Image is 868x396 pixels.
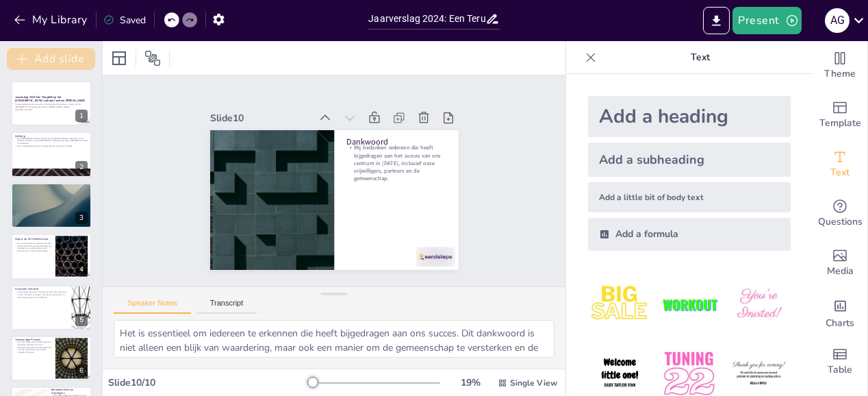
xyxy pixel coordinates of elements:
[454,376,487,389] div: 19 %
[15,136,88,144] p: Het [DEMOGRAPHIC_DATA] Cultureel Centrum [PERSON_NAME] is opgericht om een platform te bieden voo...
[588,218,791,251] div: Add a formula
[825,8,850,33] div: A G
[103,14,146,27] div: Saved
[827,264,854,279] span: Media
[818,214,863,230] span: Questions
[15,134,88,138] p: Inleiding
[114,299,191,314] button: Speaker Notes
[75,110,88,122] div: 1
[15,341,51,354] p: Voor 2025 hebben we ambitieuze plannen, waaronder uitbreiding van onze educatieve programma's en ...
[813,288,867,337] div: Add charts and graphs
[703,7,730,34] button: Export to PowerPoint
[732,7,801,34] button: Present
[196,299,257,314] button: Transcript
[813,41,867,90] div: Change the overall theme
[15,237,51,241] p: Impact op de Gemeenschap
[75,314,88,326] div: 5
[826,316,854,331] span: Charts
[75,364,88,377] div: 6
[75,212,88,224] div: 3
[819,116,861,131] span: Template
[588,182,791,212] div: Add a little bit of body text
[15,338,51,342] p: Toekomstige Plannen
[108,47,130,69] div: Layout
[368,9,485,29] input: Insert title
[15,286,68,290] p: Financieel Overzicht
[11,285,92,330] div: 5
[11,234,92,279] div: 4
[15,95,85,103] strong: Jaarverslag 2024: Een Terugblik op het [DEMOGRAPHIC_DATA] Cultureel Centrum [PERSON_NAME]
[7,48,95,70] button: Add slide
[114,320,554,358] textarea: Het is essentieel om iedereen te erkennen die heeft bijgedragen aan ons succes. Dit dankwoord is ...
[11,132,92,177] div: 2
[11,183,92,228] div: 3
[813,140,867,189] div: Add text boxes
[108,376,309,389] div: Slide 10 / 10
[602,41,799,74] p: Text
[51,388,88,395] p: Betrokkenheid van Vrijwilligers
[15,108,88,111] p: Generated with [URL]
[392,126,469,210] div: Slide 10
[825,7,850,34] button: A G
[727,273,791,336] img: 3.jpeg
[813,238,867,288] div: Add images, graphics, shapes or video
[824,66,856,82] span: Theme
[830,165,850,180] span: Text
[284,212,359,294] p: Dankwoord
[75,263,88,275] div: 4
[828,362,852,378] span: Table
[11,81,92,126] div: 1
[15,290,68,298] p: Dit jaarverslag bevat een financieel overzicht dat inzicht geeft in onze inkomsten en uitgaven, e...
[588,96,791,137] div: Add a heading
[813,90,867,140] div: Add ready made slides
[510,378,557,388] span: Single View
[15,103,88,108] p: Dit jaarverslag biedt een overzicht van de activiteiten, prestaties en impact van het [DEMOGRAPHI...
[10,9,93,31] button: My Library
[813,337,867,386] div: Add a table
[813,189,867,238] div: Get real-time input from your audience
[657,273,721,336] img: 2.jpeg
[15,242,51,252] p: Ons centrum heeft een significante impact gehad op de lokale gemeenschap door het versterken van ...
[15,144,88,147] p: Het verslag reflecteert op onze inspanningen en resultaten in [DATE].
[144,50,161,66] span: Position
[11,336,92,381] div: 6
[588,273,652,336] img: 1.jpeg
[75,161,88,173] div: 2
[588,143,791,177] div: Add a subheading
[258,189,353,289] p: Wij bedanken iedereen die heeft bijgedragen aan het succes van ons centrum in [DATE], inclusief o...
